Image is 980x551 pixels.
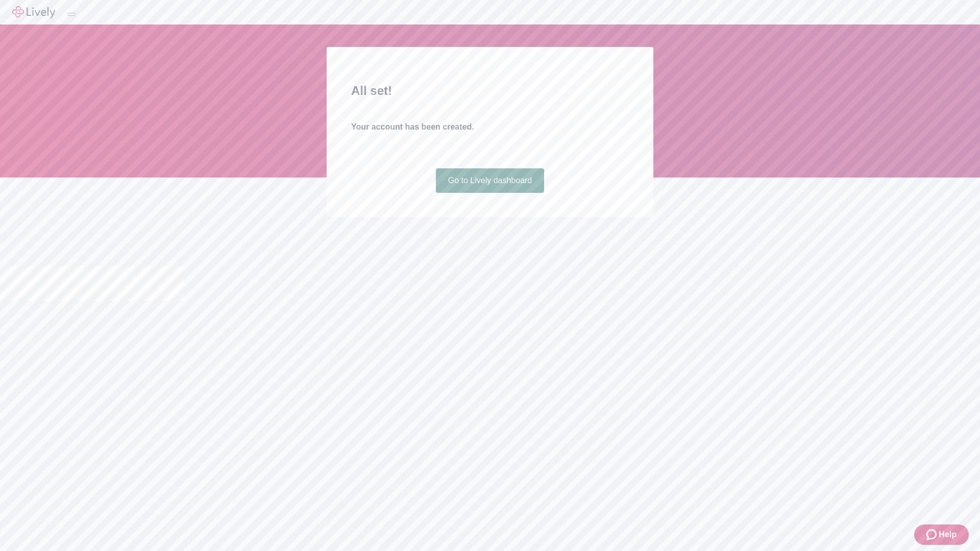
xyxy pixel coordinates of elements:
[436,168,545,193] a: Go to Lively dashboard
[914,524,969,545] button: Zendesk support iconHelp
[351,82,629,100] h2: All set!
[926,529,939,541] svg: Zendesk support icon
[67,13,76,16] button: Log out
[939,529,957,541] span: Help
[12,6,55,18] img: Lively
[351,121,629,133] h4: Your account has been created.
